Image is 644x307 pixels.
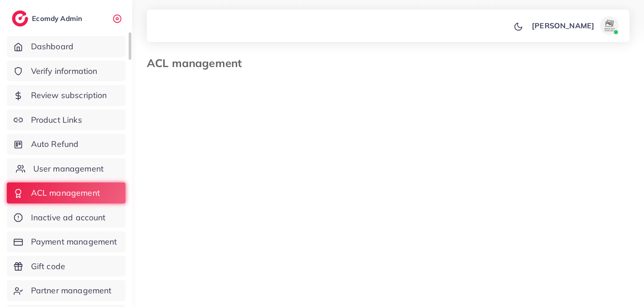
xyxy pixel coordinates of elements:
span: ACL management [31,187,100,199]
a: Review subscription [7,85,125,106]
a: Gift code [7,256,125,277]
img: logo [12,10,28,26]
a: logoEcomdy Admin [12,10,84,26]
span: Verify information [31,65,98,77]
span: Partner management [31,285,112,297]
h3: ACL management [147,57,249,70]
a: Dashboard [7,36,125,57]
span: User management [33,163,104,175]
span: Inactive ad account [31,212,106,224]
a: Payment management [7,231,125,252]
a: Partner management [7,280,125,301]
p: [PERSON_NAME] [532,20,594,31]
a: Inactive ad account [7,207,125,228]
a: Product Links [7,109,125,130]
span: Auto Refund [31,138,79,150]
span: Product Links [31,114,82,126]
span: Payment management [31,236,117,248]
span: Gift code [31,260,65,272]
a: Auto Refund [7,134,125,155]
a: [PERSON_NAME]avatar [527,16,622,35]
a: ACL management [7,182,125,203]
img: avatar [600,16,618,35]
h2: Ecomdy Admin [32,14,84,23]
span: Review subscription [31,89,107,101]
a: Verify information [7,61,125,82]
a: User management [7,158,125,179]
span: Dashboard [31,41,73,52]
